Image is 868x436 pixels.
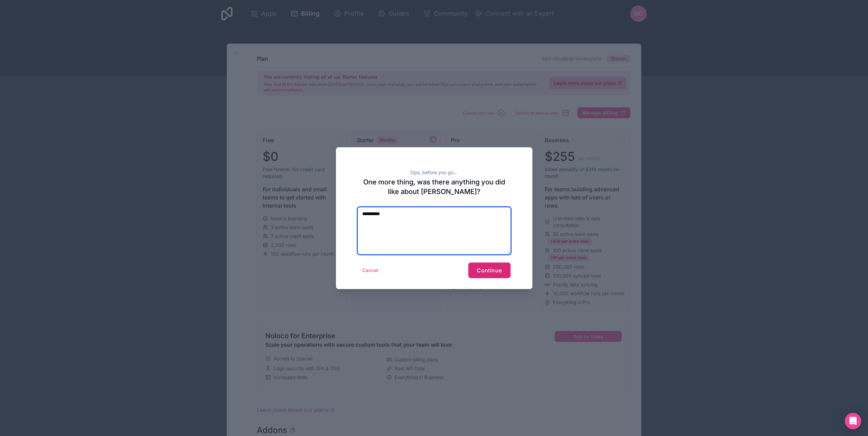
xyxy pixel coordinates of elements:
h2: Ops, before you go... [358,169,511,176]
div: Open Intercom Messenger [845,413,861,429]
button: Continue [468,262,510,278]
span: Continue [477,267,502,274]
button: Cancel [358,265,383,276]
h2: One more thing, was there anything you did like about [PERSON_NAME]? [358,177,511,196]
